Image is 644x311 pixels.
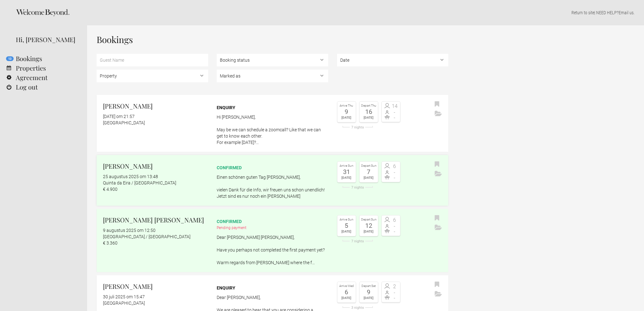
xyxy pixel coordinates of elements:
[217,234,328,266] p: Dear [PERSON_NAME] [PERSON_NAME], Have you perhaps not completed the first payment yet? Warm rega...
[217,218,328,225] div: confirmed
[217,54,328,66] select: , ,
[217,114,328,146] p: Hi [PERSON_NAME], May be we can schedule a zoomcall? Like that we can get to know each other. For...
[361,295,376,301] div: [DATE]
[361,217,376,222] div: Depart Sun
[433,109,443,119] button: Archive
[103,120,208,126] div: [GEOGRAPHIC_DATA]
[361,169,376,175] div: 7
[337,239,378,243] div: 7 nights
[391,164,399,169] span: 6
[217,225,328,231] div: Pending payment
[391,224,399,229] span: -
[6,56,14,61] flynt-notification-badge: 13
[391,110,399,115] span: -
[361,222,376,229] div: 12
[339,222,354,229] div: 5
[103,228,156,233] flynt-date-display: 9 augustus 2025 om 12:50
[571,10,594,15] a: Return to site
[97,155,448,206] a: [PERSON_NAME] 25 augustus 2025 om 13:48 Quinta da Eira / [GEOGRAPHIC_DATA] € 4.900 confirmed Eine...
[391,104,399,109] span: 14
[391,295,399,301] span: -
[103,282,208,291] h2: [PERSON_NAME]
[103,240,118,246] flynt-currency: € 3.360
[433,223,443,233] button: Archive
[391,229,399,234] span: -
[339,169,354,175] div: 31
[217,165,328,171] div: confirmed
[337,306,378,309] div: 3 nights
[619,10,634,15] a: Email us
[337,54,449,66] select: ,
[391,290,399,295] span: -
[16,35,78,44] div: Hi, [PERSON_NAME]
[339,295,354,301] div: [DATE]
[103,174,158,179] flynt-date-display: 25 augustus 2025 om 13:48
[97,209,448,272] a: [PERSON_NAME] [PERSON_NAME] 9 augustus 2025 om 12:50 [GEOGRAPHIC_DATA] / [GEOGRAPHIC_DATA] € 3.36...
[339,103,354,109] div: Arrive Thu
[361,283,376,289] div: Depart Sat
[103,180,208,186] div: Quinta da Eira / [GEOGRAPHIC_DATA]
[103,114,135,119] flynt-date-display: [DATE] om 21:57
[217,104,328,111] div: Enquiry
[339,163,354,169] div: Arrive Sun
[339,109,354,115] div: 9
[337,186,378,189] div: 7 nights
[361,289,376,295] div: 9
[361,163,376,169] div: Depart Sun
[339,289,354,295] div: 6
[433,289,443,299] button: Archive
[433,100,441,109] button: Bookmark
[339,115,354,121] div: [DATE]
[339,217,354,222] div: Arrive Sun
[217,174,328,199] p: Einen schönen guten Tag [PERSON_NAME], vielen Dank für die Info, wir freuen uns schon unendlich! ...
[339,229,354,234] div: [DATE]
[361,109,376,115] div: 16
[361,115,376,121] div: [DATE]
[391,284,399,289] span: 2
[433,214,441,223] button: Bookmark
[103,161,208,171] h2: [PERSON_NAME]
[361,229,376,234] div: [DATE]
[103,215,208,225] h2: [PERSON_NAME] [PERSON_NAME]
[433,280,441,289] button: Bookmark
[391,218,399,223] span: 6
[433,169,443,179] button: Archive
[103,101,208,111] h2: [PERSON_NAME]
[103,187,118,192] flynt-currency: € 4.900
[433,160,441,169] button: Bookmark
[217,285,328,291] div: Enquiry
[361,103,376,109] div: Depart Thu
[391,115,399,120] span: -
[217,70,328,82] select: , , ,
[391,170,399,175] span: -
[337,126,378,129] div: 7 nights
[97,95,448,152] a: [PERSON_NAME] [DATE] om 21:57 [GEOGRAPHIC_DATA] Enquiry Hi [PERSON_NAME], May be we can schedule ...
[103,233,208,240] div: [GEOGRAPHIC_DATA] / [GEOGRAPHIC_DATA]
[97,9,634,16] p: | NEED HELP? .
[103,300,208,306] div: [GEOGRAPHIC_DATA]
[361,175,376,181] div: [DATE]
[339,175,354,181] div: [DATE]
[97,54,208,66] input: Guest Name
[97,35,448,44] h1: Bookings
[103,294,145,299] flynt-date-display: 30 juli 2025 om 15:47
[391,175,399,180] span: -
[339,283,354,289] div: Arrive Wed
